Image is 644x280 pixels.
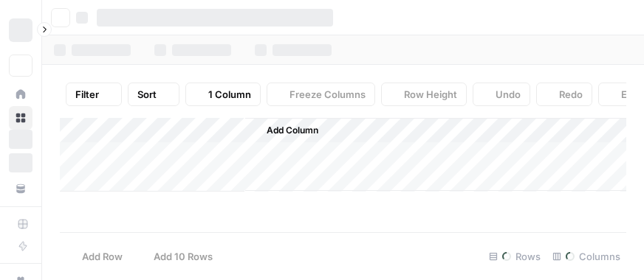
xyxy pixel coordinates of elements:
span: 1 Column [208,87,251,102]
button: 1 Column [185,83,261,106]
span: Sort [137,87,157,102]
button: Row Height [381,83,467,106]
button: Add Row [60,245,131,268]
a: Browse [9,106,32,130]
span: Add 10 Rows [154,249,213,264]
button: Sort [128,83,179,106]
button: Undo [473,83,530,106]
span: Add Column [267,124,318,137]
span: Row Height [404,87,457,102]
span: Add Row [82,249,123,264]
button: Freeze Columns [267,83,375,106]
button: Add 10 Rows [131,245,222,268]
a: Home [9,83,32,106]
div: Rows [483,245,547,268]
button: Add Column [247,121,324,140]
span: Undo [496,87,521,102]
span: Filter [75,87,99,102]
a: Your Data [9,177,32,200]
button: Filter [66,83,122,106]
button: Redo [536,83,592,106]
span: Freeze Columns [290,87,366,102]
div: Columns [547,245,626,268]
span: Redo [559,87,583,102]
